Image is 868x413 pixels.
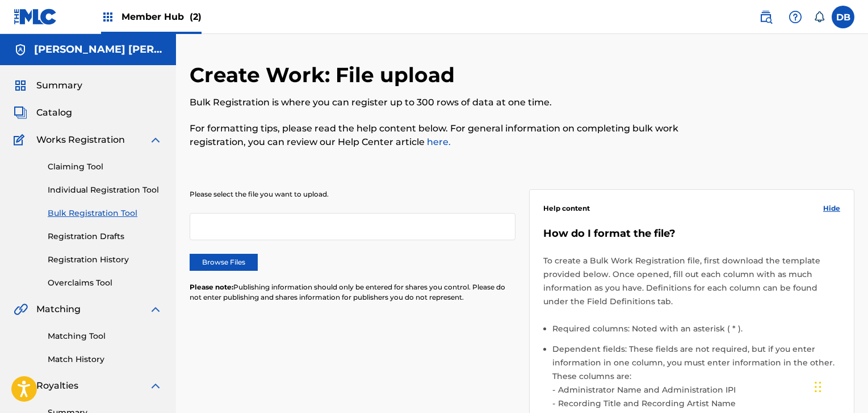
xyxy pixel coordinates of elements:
[836,257,868,348] iframe: Resource Center
[814,11,825,23] div: Notifications
[552,322,841,342] li: Required columns: Noted with an asterisk ( * ).
[543,203,590,214] span: Help content
[149,379,162,393] img: expand
[48,161,162,173] a: Claiming Tool
[48,207,162,219] a: Bulk Registration Tool
[14,79,82,92] a: SummarySummary
[190,282,515,303] p: Publishing information should only be entered for shares you control. Please do not enter publish...
[48,330,162,342] a: Matching Tool
[34,43,162,56] h5: Daniel Patrick Burns
[190,11,202,22] span: (2)
[543,227,841,240] h5: How do I format the file?
[815,370,821,404] div: Drag
[14,303,28,316] img: Matching
[14,133,28,147] img: Works Registration
[36,106,72,120] span: Catalog
[48,184,162,196] a: Individual Registration Tool
[48,254,162,266] a: Registration History
[48,277,162,289] a: Overclaims Tool
[48,231,162,242] a: Registration Drafts
[832,6,854,28] div: User Menu
[190,96,702,109] p: Bulk Registration is where you can register up to 300 rows of data at one time.
[36,79,82,92] span: Summary
[784,6,807,28] div: Help
[789,10,802,24] img: help
[149,133,162,147] img: expand
[190,189,515,199] p: Please select the file you want to upload.
[14,79,27,92] img: Summary
[190,254,258,271] label: Browse Files
[36,303,81,316] span: Matching
[543,254,841,308] p: To create a Bulk Work Registration file, first download the template provided below. Once opened,...
[149,303,162,316] img: expand
[425,137,451,147] a: here.
[823,203,840,214] span: Hide
[36,133,125,147] span: Works Registration
[811,359,868,413] iframe: Chat Widget
[759,10,773,24] img: search
[190,122,702,149] p: For formatting tips, please read the help content below. For general information on completing bu...
[555,383,841,397] li: Administrator Name and Administration IPI
[101,10,115,24] img: Top Rightsholders
[14,106,27,120] img: Catalog
[36,379,78,393] span: Royalties
[190,283,233,291] span: Please note:
[754,6,777,28] a: Public Search
[190,62,460,88] h2: Create Work: File upload
[121,10,202,23] span: Member Hub
[14,379,27,393] img: Royalties
[14,43,27,57] img: Accounts
[14,8,57,25] img: MLC Logo
[14,106,72,120] a: CatalogCatalog
[48,354,162,365] a: Match History
[555,397,841,410] li: Recording Title and Recording Artist Name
